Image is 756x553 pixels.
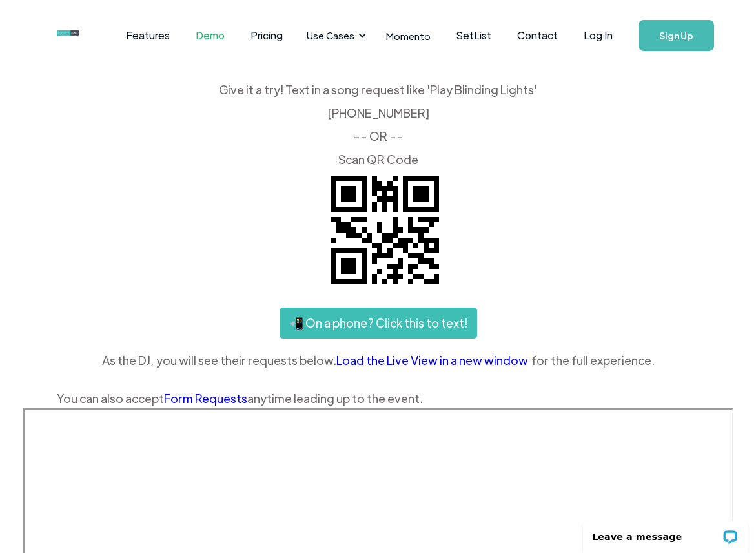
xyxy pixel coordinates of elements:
[373,17,444,55] a: Momento
[57,30,103,37] img: requestnow logo
[238,16,296,56] a: Pricing
[571,13,626,58] a: Log In
[575,512,756,553] iframe: LiveChat chat widget
[57,389,699,408] div: You can also accept anytime leading up to the event.
[57,351,699,370] div: As the DJ, you will see their requests below. for the full experience.
[183,16,238,56] a: Demo
[113,16,183,56] a: Features
[57,23,81,48] a: home
[57,84,699,165] div: Give it a try! Text in a song request like 'Play Blinding Lights' ‍ [PHONE_NUMBER] -- OR -- ‍ Sca...
[444,16,504,56] a: SetList
[336,351,531,370] a: Load the Live View in a new window
[164,391,247,406] a: Form Requests
[639,20,714,51] a: Sign Up
[504,16,571,56] a: Contact
[280,308,477,339] a: 📲 On a phone? Click this to text!
[320,165,449,295] img: QR code
[299,16,370,56] div: Use Cases
[307,28,354,43] div: Use Cases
